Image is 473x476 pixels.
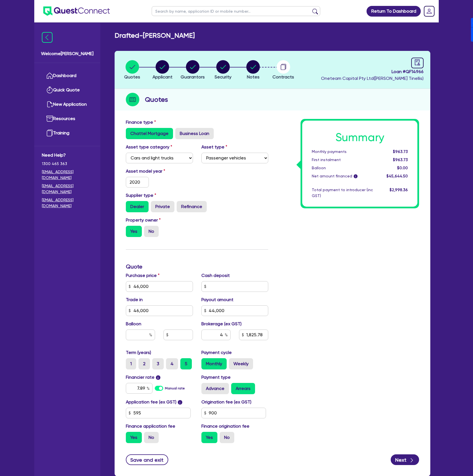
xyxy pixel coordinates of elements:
[166,358,178,369] label: 4
[152,358,164,369] label: 3
[126,358,136,369] label: 1
[46,101,53,108] img: new-application
[42,169,93,181] a: [EMAIL_ADDRESS][DOMAIN_NAME]
[46,115,53,122] img: resources
[201,144,227,150] label: Asset type
[115,31,195,40] h2: Drafted - [PERSON_NAME]
[391,454,419,465] button: Next
[308,173,377,179] div: Net amount financed
[180,358,192,369] label: 5
[201,374,231,381] label: Payment type
[126,432,142,443] label: Yes
[122,168,197,175] label: Asset model year
[178,400,182,405] span: i
[145,94,168,105] h2: Quotes
[411,58,424,68] a: audit
[393,149,408,154] span: $963.73
[165,386,185,391] label: Manual rate
[126,217,161,224] label: Property owner
[201,358,227,369] label: Monthly
[126,201,149,212] label: Dealer
[308,149,377,155] div: Monthly payments
[126,399,176,405] label: Application fee (ex GST)
[144,226,159,237] label: No
[397,166,408,170] span: $0.00
[126,374,160,381] label: Financier rate
[126,144,172,150] label: Asset type category
[126,263,268,270] h3: Quote
[308,157,377,163] div: First instalment
[126,321,141,327] label: Balloon
[246,60,260,81] button: Notes
[386,174,408,178] span: $45,644.50
[144,432,159,443] label: No
[354,174,358,178] span: i
[152,60,173,81] button: Applicant
[42,161,93,167] span: 1300 465 363
[124,60,140,81] button: Quotes
[42,32,53,43] img: icon-menu-close
[214,60,232,81] button: Security
[42,183,93,195] a: [EMAIL_ADDRESS][DOMAIN_NAME]
[42,126,93,140] a: Training
[43,6,110,16] img: quest-connect-logo-blue
[42,152,93,159] span: Need Help?
[42,97,93,112] a: New Application
[124,74,140,80] span: Quotes
[422,4,436,19] a: Dropdown toggle
[390,188,408,192] span: $2,998.36
[42,112,93,126] a: Resources
[414,59,420,66] span: audit
[42,83,93,97] a: Quick Quote
[201,423,249,430] label: Finance origination fee
[393,157,408,162] span: $963.73
[126,192,156,199] label: Supplier type
[201,296,233,303] label: Payout amount
[229,358,253,369] label: Weekly
[126,272,160,279] label: Purchase price
[308,165,377,171] div: Balloon
[46,130,53,136] img: training
[126,423,175,430] label: Finance application fee
[180,60,205,81] button: Guarantors
[201,432,217,443] label: Yes
[181,74,205,80] span: Guarantors
[201,349,232,356] label: Payment cycle
[41,50,94,57] span: Welcome [PERSON_NAME]
[126,349,151,356] label: Term (years)
[231,383,255,394] label: Arrears
[201,272,230,279] label: Cash deposit
[247,74,260,80] span: Notes
[151,201,174,212] label: Private
[272,74,294,80] span: Contracts
[272,60,294,81] button: Contracts
[177,201,207,212] label: Refinance
[46,87,53,93] img: quick-quote
[367,6,421,17] a: Return To Dashboard
[126,119,156,126] label: Finance type
[308,187,377,199] div: Total payment to introducer (inc GST)
[201,383,229,394] label: Advance
[126,226,142,237] label: Yes
[312,131,408,144] h1: Summary
[220,432,234,443] label: No
[126,454,168,465] button: Save and exit
[126,93,139,106] img: step-icon
[175,128,214,139] label: Business Loan
[201,321,242,327] label: Brokerage (ex GST)
[126,296,143,303] label: Trade in
[152,6,320,16] input: Search by name, application ID or mobile number...
[42,197,93,209] a: [EMAIL_ADDRESS][DOMAIN_NAME]
[321,68,424,75] span: Loan # QF14966
[321,76,424,81] span: Oneteam Capital Pty Ltd ( [PERSON_NAME] Tinellis )
[156,375,160,380] span: i
[153,74,172,80] span: Applicant
[126,128,173,139] label: Chattel Mortgage
[201,399,251,405] label: Origination fee (ex GST)
[138,358,150,369] label: 2
[215,74,231,80] span: Security
[42,69,93,83] a: Dashboard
